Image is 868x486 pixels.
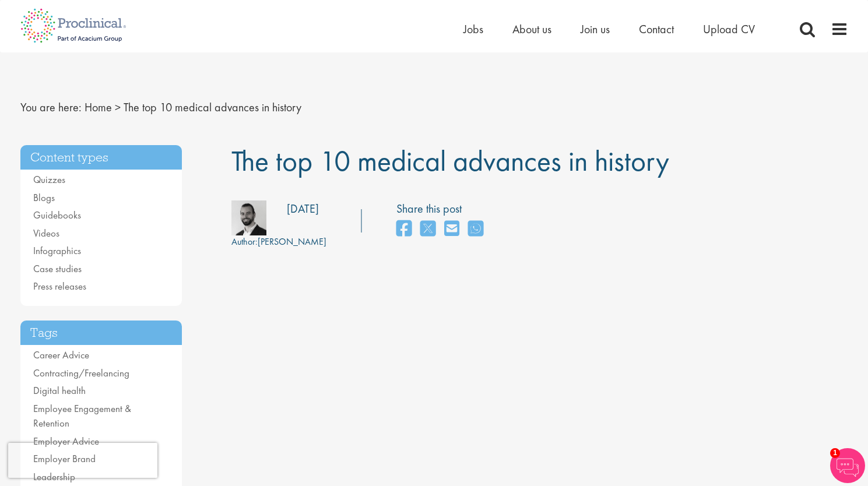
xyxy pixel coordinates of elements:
h3: Content types [20,145,182,170]
iframe: reCAPTCHA [8,443,157,478]
div: [PERSON_NAME] [231,235,326,249]
a: Employee Engagement & Retention [33,402,131,430]
a: Digital health [33,384,86,397]
a: Join us [581,22,610,37]
a: Infographics [33,244,81,257]
label: Share this post [396,200,489,217]
span: The top 10 medical advances in history [231,142,669,179]
div: [DATE] [287,200,319,217]
a: Blogs [33,191,55,204]
a: Employer Advice [33,435,99,448]
a: Upload CV [703,22,755,37]
a: Jobs [463,22,483,37]
a: share on whats app [468,217,483,242]
h3: Tags [20,321,182,346]
a: Press releases [33,280,86,293]
a: Leadership [33,470,75,483]
span: Author: [231,235,258,248]
a: Case studies [33,262,82,275]
span: 1 [830,448,840,458]
a: share on twitter [420,217,435,242]
a: Quizzes [33,173,65,186]
a: share on email [444,217,459,242]
a: Guidebooks [33,209,81,221]
a: breadcrumb link [85,100,112,115]
a: share on facebook [396,217,412,242]
a: Contact [639,22,674,37]
a: Videos [33,227,59,240]
a: Contracting/Freelancing [33,367,129,379]
span: You are here: [20,100,82,115]
img: 76d2c18e-6ce3-4617-eefd-08d5a473185b [231,200,266,235]
img: Chatbot [830,448,865,483]
span: > [115,100,121,115]
a: Career Advice [33,348,89,361]
span: The top 10 medical advances in history [124,100,301,115]
a: About us [512,22,551,37]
